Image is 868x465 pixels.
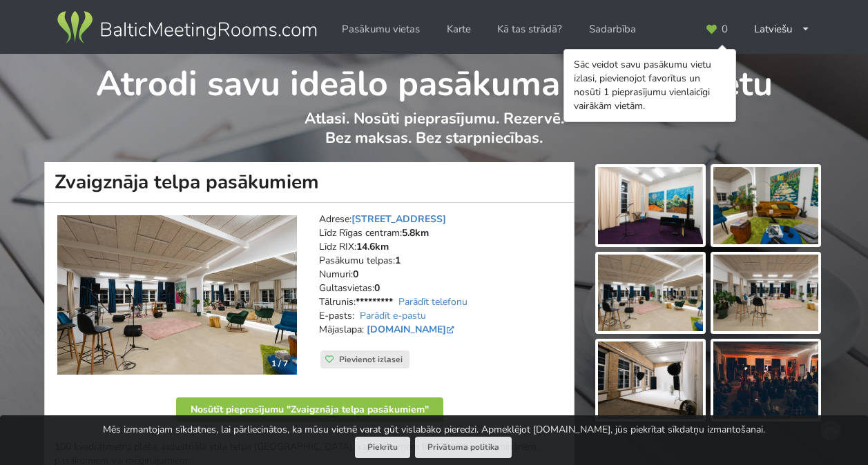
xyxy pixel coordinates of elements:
[367,323,457,336] a: [DOMAIN_NAME]
[45,109,823,162] p: Atlasi. Nosūti pieprasījumu. Rezervē. Bez maksas. Bez starpniecības.
[353,268,358,281] strong: 0
[713,255,818,332] img: Zvaigznāja telpa pasākumiem | Rīga | Pasākumu vieta - galerijas bilde
[339,354,403,365] span: Pievienot izlasei
[722,24,728,34] span: 0
[57,215,297,375] a: Industriālā stila telpa | Rīga | Zvaigznāja telpa pasākumiem 1 / 7
[55,8,319,47] img: Baltic Meeting Rooms
[360,309,426,322] a: Parādīt e-pastu
[713,167,818,244] img: Zvaigznāja telpa pasākumiem | Rīga | Pasākumu vieta - galerijas bilde
[598,255,703,332] img: Zvaigznāja telpa pasākumiem | Rīga | Pasākumu vieta - galerijas bilde
[744,16,820,43] div: Latviešu
[355,437,410,458] button: Piekrītu
[598,167,703,244] img: Zvaigznāja telpa pasākumiem | Rīga | Pasākumu vieta - galerijas bilde
[319,212,564,350] address: Adrese: Līdz Rīgas centram: Līdz RIX: Pasākumu telpas: Numuri: Gultasvietas: Tālrunis: E-pasts: M...
[415,437,512,458] a: Privātuma politika
[574,58,726,113] div: Sāc veidot savu pasākumu vietu izlasi, pievienojot favorītus un nosūti 1 pieprasījumu vienlaicīgi...
[579,16,646,43] a: Sadarbība
[488,16,572,43] a: Kā tas strādā?
[332,16,430,43] a: Pasākumu vietas
[398,295,467,308] a: Parādīt telefonu
[437,16,481,43] a: Karte
[598,342,703,419] img: Zvaigznāja telpa pasākumiem | Rīga | Pasākumu vieta - galerijas bilde
[713,342,818,419] img: Zvaigznāja telpa pasākumiem | Rīga | Pasākumu vieta - galerijas bilde
[351,212,446,226] a: [STREET_ADDRESS]
[44,162,575,203] h1: Zvaigznāja telpa pasākumiem
[374,281,380,295] strong: 0
[356,240,389,253] strong: 14.6km
[45,54,823,106] h1: Atrodi savu ideālo pasākuma norises vietu
[395,254,401,267] strong: 1
[263,353,296,374] div: 1 / 7
[57,215,297,375] img: Industriālā stila telpa | Rīga | Zvaigznāja telpa pasākumiem
[402,226,429,239] strong: 5.8km
[176,397,443,422] button: Nosūtīt pieprasījumu "Zvaigznāja telpa pasākumiem"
